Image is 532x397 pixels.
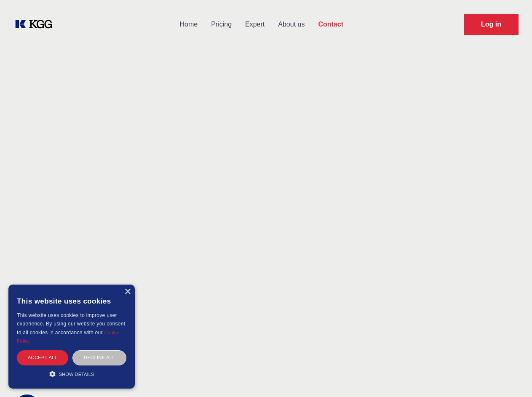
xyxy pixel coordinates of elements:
div: This website uses cookies [17,291,126,311]
a: Expert [238,13,271,35]
a: KOL Knowledge Platform: Talk to Key External Experts (KEE) [13,18,59,31]
div: Decline all [72,350,126,365]
span: Show details [59,372,94,377]
a: Contact [311,13,350,35]
a: About us [271,13,311,35]
div: Close [124,289,131,295]
a: Cookie Policy [17,330,120,344]
iframe: Chat Widget [490,357,532,397]
div: Show details [17,370,126,378]
a: Pricing [204,13,238,35]
span: This website uses cookies to improve user experience. By using our website you consent to all coo... [17,312,125,336]
a: Request Demo [464,14,519,35]
div: Accept all [17,350,68,365]
a: Home [173,13,204,35]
